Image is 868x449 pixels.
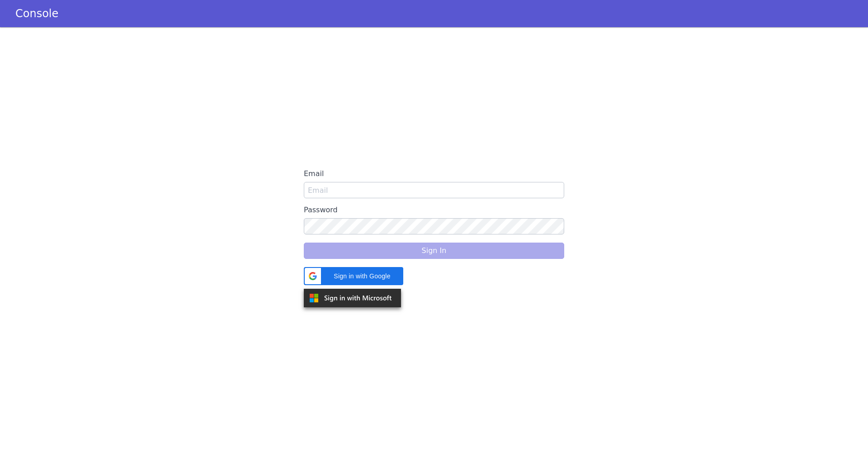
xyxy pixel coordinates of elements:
label: Email [304,166,564,182]
input: Email [304,182,564,198]
img: azure.svg [304,289,401,307]
a: Console [5,7,69,20]
label: Password [304,202,564,218]
div: Sign in with Google [304,267,403,285]
span: Sign in with Google [326,272,398,281]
